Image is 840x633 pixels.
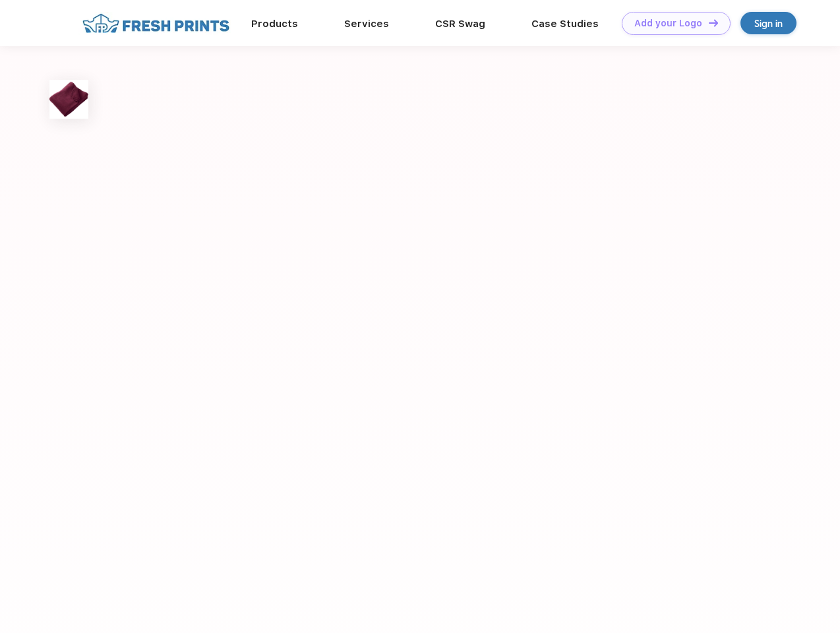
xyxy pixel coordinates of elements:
div: Add your Logo [634,18,702,29]
img: func=resize&h=100 [49,80,88,119]
img: fo%20logo%202.webp [78,12,233,35]
img: DT [709,19,718,26]
div: Sign in [754,16,783,31]
a: Sign in [740,12,796,34]
a: Products [251,18,298,30]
